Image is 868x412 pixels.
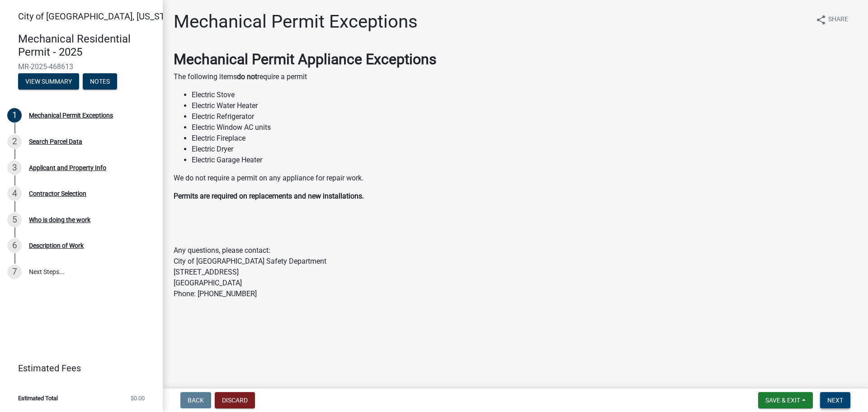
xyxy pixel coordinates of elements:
span: City of [GEOGRAPHIC_DATA], [US_STATE] [18,11,183,22]
strong: Permits are required on replacements and new installations. [174,192,364,200]
div: 4 [7,186,22,201]
wm-modal-confirm: Notes [83,78,117,85]
li: Electric Fireplace [192,133,857,144]
div: Search Parcel Data [29,138,82,145]
div: 7 [7,265,22,279]
i: share [816,14,826,25]
button: View Summary [18,73,79,90]
p: We do not require a permit on any appliance for repair work. [174,173,857,184]
h1: Mechanical Permit Exceptions [174,11,418,33]
li: Electric Refrigerator [192,111,857,122]
strong: Mechanical Permit [174,51,294,68]
div: 2 [7,134,22,149]
div: Mechanical Permit Exceptions [29,112,113,118]
li: Electric Stove [192,90,857,100]
li: Electric Garage Heater [192,155,857,166]
li: Electric Water Heater [192,100,857,111]
div: 6 [7,238,22,253]
p: Any questions, please contact: City of [GEOGRAPHIC_DATA] Safety Department [STREET_ADDRESS] [GEOG... [174,245,857,299]
li: Electric Dryer [192,144,857,155]
span: Next [827,397,843,404]
button: Back [180,392,211,408]
div: 1 [7,108,22,123]
button: Notes [83,73,117,90]
span: MR-2025-468613 [18,62,145,71]
div: 3 [7,161,22,175]
button: Save & Exit [758,392,813,408]
span: Share [828,14,848,25]
div: 5 [7,213,22,227]
li: Electric Window AC units [192,122,857,133]
div: Description of Work [29,242,84,249]
a: Estimated Fees [7,359,148,377]
button: Discard [215,392,255,408]
span: Back [188,397,204,404]
span: Save & Exit [765,397,800,404]
button: shareShare [808,11,855,28]
span: Estimated Total [18,395,58,401]
div: Contractor Selection [29,190,86,197]
div: Applicant and Property Info [29,165,106,171]
p: The following items require a permit [174,71,857,82]
h4: Mechanical Residential Permit - 2025 [18,33,156,59]
div: Who is doing the work [29,217,90,223]
wm-modal-confirm: Summary [18,78,79,85]
strong: do not [237,72,257,81]
span: $0.00 [131,395,145,401]
strong: Appliance Exceptions [298,51,437,68]
button: Next [820,392,850,408]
